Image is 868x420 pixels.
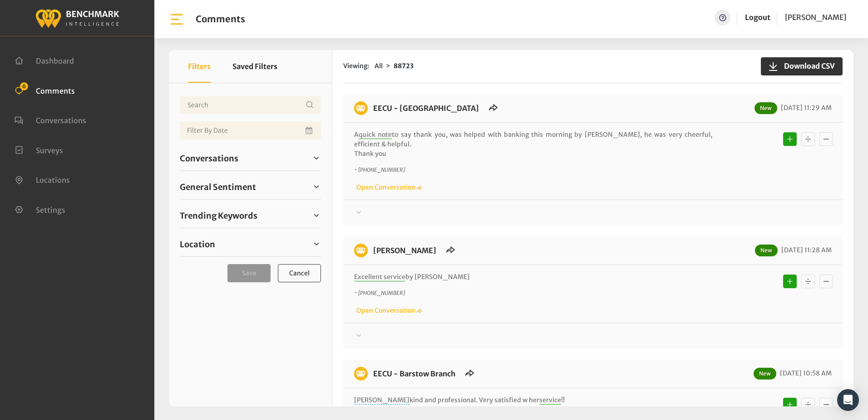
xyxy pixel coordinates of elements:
[20,82,28,90] span: 6
[180,238,215,250] span: Location
[394,62,414,70] strong: 88723
[180,151,321,165] a: Conversations
[35,7,119,29] img: benchmark
[180,96,321,114] input: Username
[36,116,86,125] span: Conversations
[755,245,778,256] span: New
[354,395,712,405] p: kind and professional. Very satisfied w her !!
[354,367,368,380] img: benchmark
[354,396,409,405] span: [PERSON_NAME]
[180,121,321,140] input: Date range input field
[354,244,368,257] img: benchmark
[180,209,321,222] a: Trending Keywords
[15,115,86,124] a: Conversations
[232,50,277,83] button: Saved Filters
[375,62,383,70] span: All
[15,85,75,95] a: Comments 6
[354,272,712,282] p: by [PERSON_NAME]
[15,145,63,154] a: Surveys
[354,273,405,281] span: Excellent service
[15,205,65,214] a: Settings
[169,11,185,27] img: bar
[761,57,843,75] button: Download CSV
[15,55,74,65] a: Dashboard
[779,60,835,71] span: Download CSV
[354,306,422,315] a: Open Conversation
[539,396,561,405] span: service
[354,290,405,296] i: ~ [PHONE_NUMBER]
[180,180,321,194] a: General Sentiment
[36,86,75,95] span: Comments
[36,175,70,185] span: Locations
[354,183,422,191] a: Open Conversation
[781,130,835,148] div: Basic example
[354,130,712,159] p: A to say thank you, was helped with banking this morning by [PERSON_NAME], he was very cheerful, ...
[781,272,835,290] div: Basic example
[745,10,770,25] a: Logout
[779,104,832,112] span: [DATE] 11:29 AM
[343,61,369,71] span: Viewing:
[373,369,455,378] a: EECU - Barstow Branch
[354,101,368,115] img: benchmark
[354,166,405,173] i: ~ [PHONE_NUMBER]
[373,104,479,113] a: EECU - [GEOGRAPHIC_DATA]
[15,175,70,184] a: Locations
[36,56,74,65] span: Dashboard
[781,395,835,414] div: Basic example
[754,368,776,380] span: New
[745,13,770,22] a: Logout
[785,10,846,25] a: [PERSON_NAME]
[180,181,256,193] span: General Sentiment
[188,50,211,83] button: Filters
[180,152,238,165] span: Conversations
[779,246,832,254] span: [DATE] 11:28 AM
[36,205,65,214] span: Settings
[837,389,859,411] div: Open Intercom Messenger
[755,102,777,114] span: New
[180,210,257,222] span: Trending Keywords
[180,237,321,251] a: Location
[304,121,316,140] button: Open Calendar
[368,367,461,380] h6: EECU - Barstow Branch
[196,14,245,25] h1: Comments
[373,246,436,255] a: [PERSON_NAME]
[36,145,63,155] span: Surveys
[778,369,832,377] span: [DATE] 10:58 AM
[785,13,846,22] span: [PERSON_NAME]
[368,101,484,115] h6: EECU - Clovis North Branch
[359,130,392,139] span: quick note
[368,244,442,257] h6: EECU - Perrin
[278,264,321,282] button: Cancel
